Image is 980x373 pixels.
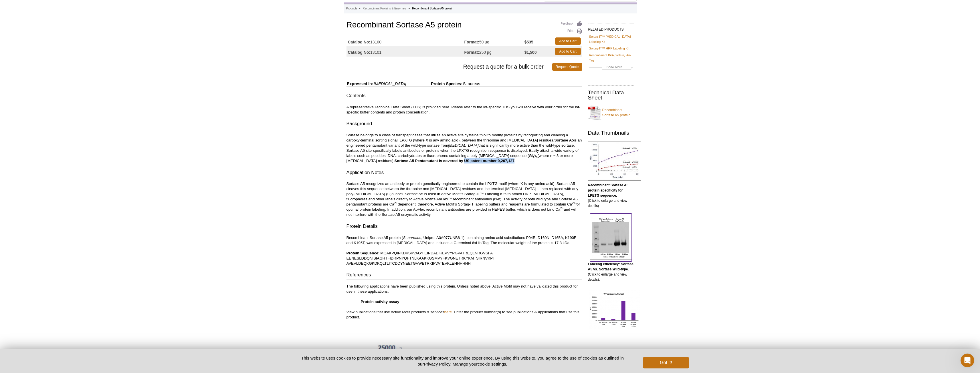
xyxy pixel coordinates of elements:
[394,201,398,205] sup: 2+
[588,23,634,33] h2: RELATED PRODUCTS
[589,53,633,63] a: Recombinant BirA protein, His-Tag
[361,300,399,304] strong: Protein activity assay
[347,284,582,320] p: The following applications have been published using this protein. Unless noted above, Active Mot...
[560,206,564,210] sup: 2+
[464,46,524,57] td: 250 µg
[561,28,582,35] a: Print
[464,39,479,45] strong: Format:
[561,21,582,27] a: Feedback
[412,7,453,10] li: Recombinant Sortase A5 protein
[291,355,634,367] p: This website uses cookies to provide necessary site functionality and improve your online experie...
[588,130,634,135] h2: Data Thumbnails
[588,141,641,181] img: Recombinant Sortase A5 protein specificity for LPETG sequence.
[590,215,632,260] img: Labeling efficiency: Sortase A5 vs. Sortase Wild-type.
[347,181,582,217] p: Sortase A5 recognizes an antibody or protein genetically engineered to contain the LPXTG motif (w...
[424,362,450,366] a: Privacy Policy
[347,235,582,266] p: Recombinant Sortase A5 protein ( , Uniprot A0A077UNB8-1), containing amino acid substitutions P94...
[552,63,582,71] a: Request Quote
[347,36,464,46] td: 13100
[347,120,582,128] h3: Background
[554,138,574,142] strong: Sortase A5
[643,357,689,368] button: Got it!
[347,92,582,100] h3: Contents
[589,46,629,51] a: Sortag-IT™ HRP Labeling Kit
[346,6,357,11] a: Products
[588,90,634,100] h2: Technical Data Sheet
[347,63,552,71] span: Request a quote for a bulk order
[588,289,641,330] img: Recombinant Sortase A5 protein
[348,39,371,45] strong: Catalog No:
[408,7,410,10] li: »
[374,81,406,86] i: [MEDICAL_DATA]
[464,50,479,55] strong: Format:
[588,104,634,121] a: Recombinant Sortase A5 protein
[347,81,373,86] span: Expressed In:
[347,21,582,30] h1: Recombinant Sortase A5 protein
[464,36,524,46] td: 50 µg
[555,37,581,45] a: Add to Cart
[588,183,634,208] p: (Click to enlarge and view details)
[524,50,537,55] strong: $1,500
[588,262,633,271] b: Labeling efficiency: Sortase A5 vs. Sortase Wild-type
[363,6,406,11] a: Recombinant Proteins & Enzymes
[572,201,576,205] sup: 2+
[961,354,974,367] iframe: Intercom live chat
[478,362,506,366] button: cookie settings
[588,183,629,198] b: Recombinant Sortase A5 protein specificity for LPETG sequence.
[536,155,538,159] sub: n
[347,133,582,163] p: Sortase belongs to a class of transpeptidases that utilize an active site cysteine thiol to modif...
[347,272,582,280] h3: References
[395,159,516,163] strong: Sortase A5 Pentamutant is covered by US patent number 9,267,127.
[347,169,582,177] h3: Application Notes
[444,310,452,314] a: here
[348,50,371,55] strong: Catalog No:
[524,39,533,45] strong: $535
[347,105,582,115] p: A representative Technical Data Sheet (TDS) is provided here. Please refer to the lot-specific TD...
[359,7,361,10] li: »
[462,81,480,86] span: S. aureus
[403,236,421,240] i: S. aureaus
[588,262,634,282] p: . (Click to enlarge and view details).
[589,64,633,71] a: Show More
[347,223,582,231] h3: Protein Details
[555,48,581,55] a: Add to Cart
[589,34,633,44] a: Sortag-IT™ [MEDICAL_DATA] Labeling Kit
[448,143,479,147] i: [MEDICAL_DATA]
[407,81,462,86] span: Protein Species:
[347,46,464,57] td: 13101
[347,251,378,255] b: Protein Sequence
